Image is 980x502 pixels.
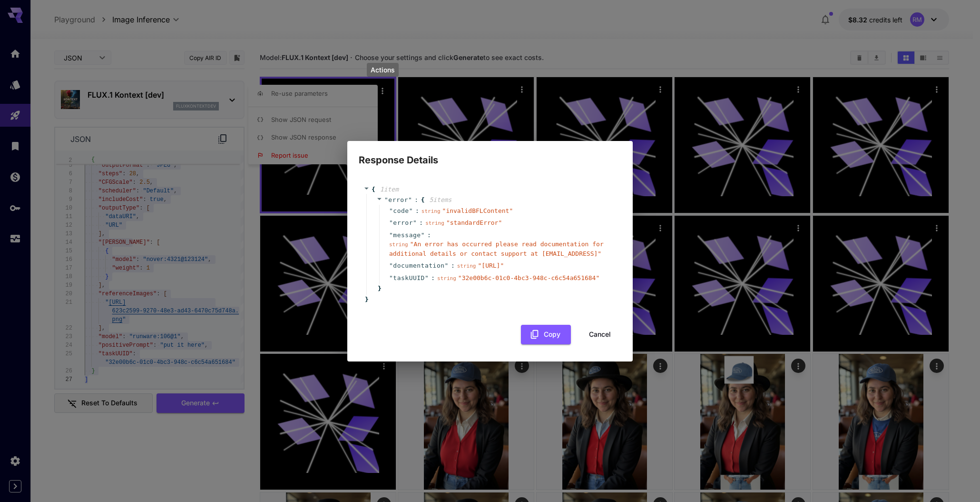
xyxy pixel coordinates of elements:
span: " [389,231,393,239]
span: " [URL] " [478,262,504,269]
span: code [393,206,409,216]
span: " [389,219,393,226]
span: " [389,274,393,281]
span: " [409,207,413,214]
span: string [457,263,476,269]
span: string [389,241,408,248]
span: documentation [393,261,444,271]
span: taskUUID [393,273,425,283]
span: : [431,273,435,283]
span: : [427,231,431,240]
span: { [372,185,375,194]
span: string [421,208,441,214]
span: " standardError " [446,219,502,226]
span: : [414,195,418,205]
span: " [384,196,388,203]
button: Cancel [578,325,621,344]
span: " 32e00b6c-01c0-4bc3-948c-c6c54a651684 " [458,274,599,281]
span: } [363,295,369,304]
span: { [421,195,425,205]
span: " [389,262,393,269]
span: " invalidBFLContent " [442,207,513,214]
span: 5 item s [429,196,451,203]
span: : [451,261,455,271]
span: error [393,218,413,228]
span: " [445,262,449,269]
span: " [389,207,393,214]
h2: Response Details [347,141,633,168]
span: : [415,206,419,216]
span: 1 item [380,186,399,193]
span: error [388,196,408,203]
span: " [421,231,425,239]
span: " An error has occurred please read documentation for additional details or contact support at [E... [389,241,604,257]
span: } [376,284,382,293]
span: " [425,274,429,281]
span: string [437,275,456,281]
span: : [419,218,423,228]
button: Copy [521,325,571,344]
div: Actions [367,63,399,77]
span: " [408,196,412,203]
span: string [425,220,444,226]
span: " [413,219,417,226]
span: message [393,231,421,240]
